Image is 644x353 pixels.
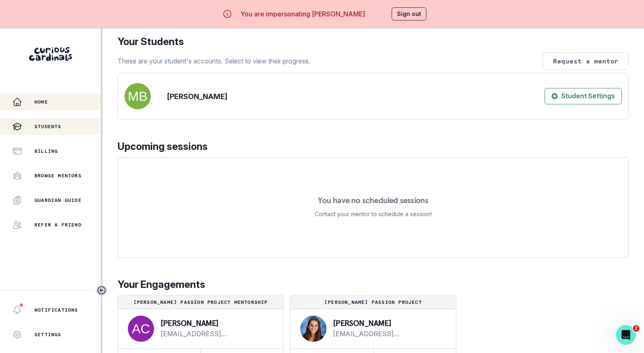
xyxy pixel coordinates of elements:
p: Your Students [118,34,629,49]
span: 2 [633,325,639,332]
p: Contact your mentor to schedule a session! [315,209,432,219]
p: Browse Mentors [34,172,82,179]
img: svg [128,316,154,342]
p: Students [34,123,61,130]
p: Billing [34,148,58,154]
p: [PERSON_NAME] [333,319,442,327]
iframe: Intercom live chat [616,325,636,345]
button: Request a mentor [543,52,629,70]
a: [EMAIL_ADDRESS][DOMAIN_NAME] [333,329,442,339]
p: Refer a friend [34,222,82,228]
p: Home [34,99,48,105]
p: You have no scheduled sessions [318,196,428,204]
p: Your Engagements [118,277,629,292]
p: You are impersonating [PERSON_NAME] [240,9,365,19]
p: [PERSON_NAME] [167,91,227,102]
button: Sign out [392,7,426,20]
button: Student Settings [544,88,622,104]
p: [PERSON_NAME] [161,319,270,327]
p: Upcoming sessions [118,139,629,154]
p: Settings [34,331,61,338]
a: [EMAIL_ADDRESS][DOMAIN_NAME] [161,329,270,339]
p: Guardian Guide [34,197,82,204]
p: [PERSON_NAME] Passion Project Mentorship [121,299,280,305]
p: Notifications [34,307,78,313]
img: svg [125,83,151,109]
img: Curious Cardinals Logo [29,47,72,61]
p: [PERSON_NAME] Passion Project [294,299,452,305]
p: These are your student's accounts. Select to view their progress. [118,56,310,66]
button: Toggle sidebar [96,285,107,296]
